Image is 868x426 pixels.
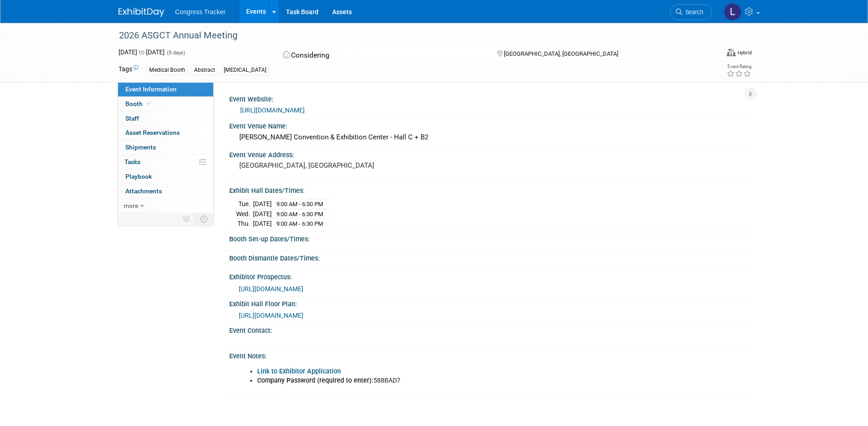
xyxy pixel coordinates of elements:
a: [URL][DOMAIN_NAME] [239,312,303,319]
pre: [GEOGRAPHIC_DATA], [GEOGRAPHIC_DATA] [239,161,436,170]
div: [PERSON_NAME] Convention & Exhibition Center - Hall C + B2 [236,130,743,144]
span: [GEOGRAPHIC_DATA], [GEOGRAPHIC_DATA] [504,50,618,57]
td: Thu. [236,219,253,229]
i: Booth reservation complete [147,101,151,106]
td: [DATE] [253,219,272,229]
div: Event Venue Name: [229,119,750,131]
span: to [137,48,146,56]
span: more [124,202,138,209]
b: Company Password (required to enter): [257,377,373,384]
td: [DATE] [253,209,272,219]
div: Booth Dismantle Dates/Times: [229,251,750,263]
div: Event Notes: [229,349,750,361]
div: Hybrid [737,49,752,56]
span: [DATE] [DATE] [119,48,165,56]
div: Exhibit Hall Floor Plan: [229,297,750,309]
span: 9:00 AM - 6:30 PM [276,201,323,208]
span: (5 days) [166,50,185,56]
a: [URL][DOMAIN_NAME] [240,106,305,114]
div: Event Venue Address: [229,148,750,160]
div: Medical Booth [146,65,188,75]
span: 9:00 AM - 6:30 PM [276,220,323,227]
td: Tue. [236,199,253,209]
div: Abstract [191,65,218,75]
span: Attachments [125,187,162,195]
a: Event Information [118,82,213,96]
td: Wed. [236,209,253,219]
td: Personalize Event Tab Strip [179,213,195,225]
div: [MEDICAL_DATA] [221,65,269,75]
div: Event Rating [727,64,751,69]
div: Event Format [727,48,752,57]
span: Congress Tracker [175,8,226,16]
a: Booth [118,97,213,111]
span: Shipments [125,144,156,151]
span: Event Information [125,85,177,93]
a: Asset Reservations [118,126,213,140]
a: Search [670,4,712,20]
span: Tasks [124,158,140,165]
img: Lynne McPherson [724,3,741,21]
a: Shipments [118,140,213,154]
div: Event Website: [229,92,750,104]
a: Tasks [118,155,213,169]
span: Asset Reservations [125,129,180,136]
span: 9:00 AM - 6:30 PM [276,211,323,218]
span: Staff [125,115,139,122]
div: Considering [280,48,482,64]
a: [URL][DOMAIN_NAME] [239,285,303,293]
div: 2026 ASGCT Annual Meeting [116,27,698,44]
td: Tags [119,64,138,75]
td: Toggle Event Tabs [194,213,213,225]
span: Playbook [125,173,152,180]
div: Exhibitor Prospectus: [229,270,750,282]
div: Event Contact: [229,324,750,335]
a: more [118,199,213,213]
div: Event Format [658,48,752,61]
a: Attachments [118,184,213,198]
div: Booth Set-up Dates/Times: [229,232,750,244]
div: Exhibit Hall Dates/Times: [229,184,750,195]
img: Format-Hybrid.png [727,49,736,56]
a: Staff [118,112,213,126]
a: Playbook [118,170,213,184]
span: Booth [125,100,153,107]
td: [DATE] [253,199,272,209]
img: ExhibitDay [119,8,164,17]
a: Link to Exhibitor Application [257,367,341,375]
li: 588BAD7 [257,376,643,385]
span: Search [682,9,703,16]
